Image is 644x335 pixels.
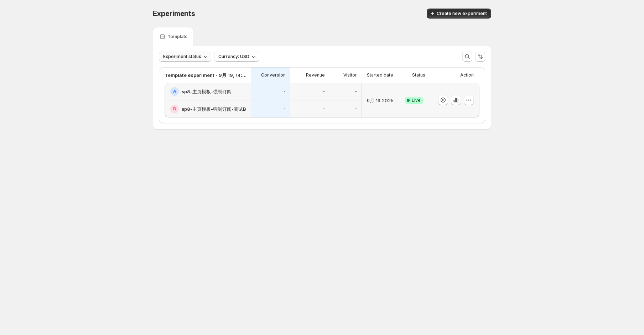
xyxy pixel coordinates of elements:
[284,106,286,112] p: -
[323,89,325,94] p: -
[355,106,357,112] p: -
[163,54,201,59] span: Experiment status
[412,72,425,78] p: Status
[284,89,286,94] p: -
[261,72,286,78] p: Conversion
[367,97,394,104] p: 9月 19 2025
[182,105,246,112] h2: sp8-主页模板-强制订阅-测试B
[173,89,176,94] h2: A
[153,9,195,18] span: Experiments
[165,72,246,79] p: Template experiment - 9月 19, 14:05:12
[355,89,357,94] p: -
[159,52,211,62] button: Experiment status
[412,98,421,103] span: Live
[167,34,188,40] p: Template
[437,11,487,16] span: Create new experiment
[367,72,393,78] p: Started date
[343,72,357,78] p: Visitor
[218,54,249,59] span: Currency: USD
[427,9,491,19] button: Create new experiment
[214,52,259,62] button: Currency: USD
[323,106,325,112] p: -
[182,88,232,95] h2: sp8-主页模板-强制订阅
[306,72,325,78] p: Revenue
[173,106,176,112] h2: B
[460,72,474,78] p: Action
